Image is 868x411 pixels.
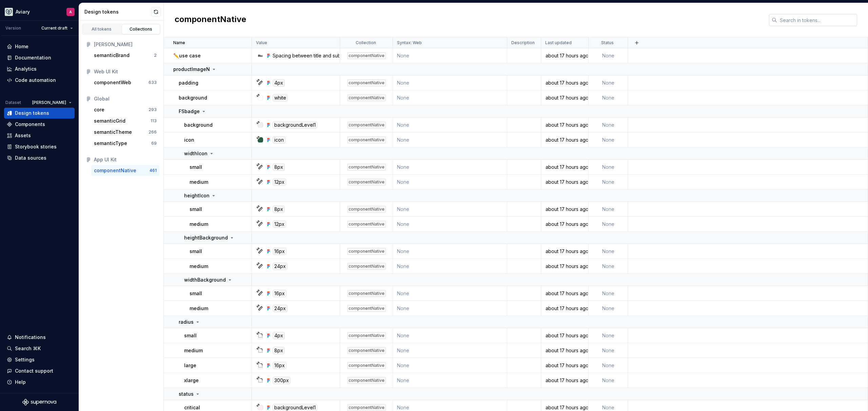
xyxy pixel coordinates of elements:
[16,8,30,15] div: Aviary
[589,160,628,175] td: None
[589,217,628,232] td: None
[15,368,53,374] div: Contact support
[273,248,287,255] div: 16px
[777,14,857,26] input: Search in tokens...
[393,202,507,217] td: None
[347,332,386,339] div: componentNative
[589,90,628,105] td: None
[15,379,26,386] div: Help
[149,80,157,85] div: 633
[150,168,157,173] div: 461
[541,122,588,128] div: about 17 hours ago
[273,362,287,369] div: 16px
[4,343,75,354] button: Search ⌘K
[589,132,628,147] td: None
[4,332,75,343] button: Notifications
[356,40,376,46] p: Collection
[124,26,158,32] div: Collections
[589,301,628,316] td: None
[15,345,41,352] div: Search ⌘K
[541,377,588,384] div: about 17 hours ago
[94,106,104,113] div: core
[179,79,198,86] p: padding
[5,25,21,31] div: Version
[4,365,75,376] button: Contact support
[173,66,210,73] p: productImageN
[273,79,285,87] div: 4px
[5,8,13,16] img: 256e2c79-9abd-4d59-8978-03feab5a3943.png
[347,221,386,228] div: componentNative
[91,104,159,115] button: core293
[91,77,159,88] a: componentWeb633
[273,332,285,339] div: 4px
[273,163,285,171] div: 8px
[15,110,49,117] div: Design tokens
[541,179,588,185] div: about 17 hours ago
[589,48,628,63] td: None
[94,41,157,48] div: [PERSON_NAME]
[347,347,386,354] div: componentNative
[15,77,56,84] div: Code automation
[91,127,159,138] a: semanticTheme266
[15,155,46,161] div: Data sources
[511,40,535,46] p: Description
[4,108,75,119] a: Design tokens
[94,167,136,174] div: componentNative
[15,43,28,50] div: Home
[393,328,507,343] td: None
[151,118,157,124] div: 113
[15,54,51,61] div: Documentation
[273,52,349,59] div: Spacing between title and subtitle
[4,119,75,130] a: Components
[347,179,386,185] div: componentNative
[151,141,157,146] div: 69
[4,141,75,152] a: Storybook stories
[347,305,386,312] div: componentNative
[184,122,213,128] p: background
[541,221,588,228] div: about 17 hours ago
[22,399,56,406] svg: Supernova Logo
[589,244,628,259] td: None
[393,75,507,90] td: None
[541,290,588,297] div: about 17 hours ago
[273,305,288,312] div: 24px
[184,276,226,283] p: widthBackground
[190,221,208,228] p: medium
[273,263,288,270] div: 24px
[190,290,202,297] p: small
[393,48,507,63] td: None
[184,362,196,369] p: large
[91,50,159,61] button: semanticBrand2
[190,206,202,213] p: small
[347,290,386,297] div: componentNative
[15,121,45,128] div: Components
[393,373,507,388] td: None
[347,94,386,101] div: componentNative
[184,137,194,143] p: icon
[184,192,210,199] p: heightIcon
[541,79,588,86] div: about 17 hours ago
[91,138,159,149] button: semanticType69
[347,164,386,171] div: componentNative
[190,305,208,312] p: medium
[94,129,132,136] div: semanticTheme
[541,263,588,270] div: about 17 hours ago
[541,52,588,59] div: about 17 hours ago
[273,377,291,384] div: 300px
[347,362,386,369] div: componentNative
[347,79,386,86] div: componentNative
[184,150,208,157] p: widthIcon
[393,259,507,274] td: None
[393,90,507,105] td: None
[184,347,203,354] p: medium
[4,130,75,141] a: Assets
[589,373,628,388] td: None
[273,121,317,129] div: backgroundLevel1
[393,160,507,175] td: None
[601,40,614,46] p: Status
[94,118,125,124] div: semanticGrid
[256,40,267,46] p: Value
[393,118,507,132] td: None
